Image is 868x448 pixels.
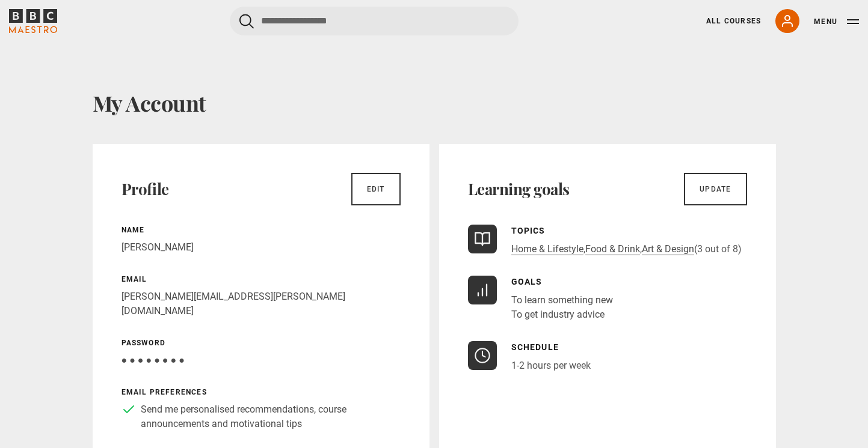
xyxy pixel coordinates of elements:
[814,16,859,28] button: Toggle navigation
[585,243,640,255] a: Food & Drink
[511,307,613,322] li: To get industry advice
[122,180,169,199] h2: Profile
[122,387,401,398] p: Email preferences
[239,14,254,29] button: Submit the search query
[141,402,401,431] p: Send me personalised recommendations, course announcements and motivational tips
[122,225,401,235] p: Name
[642,243,694,255] a: Art & Design
[511,242,742,256] p: , , (3 out of 8)
[468,180,570,199] h2: Learning goals
[511,293,613,307] li: To learn something new
[122,338,401,348] p: Password
[511,341,591,354] p: Schedule
[9,9,57,33] svg: BBC Maestro
[706,16,761,26] a: All Courses
[93,90,776,115] h1: My Account
[122,274,401,285] p: Email
[511,243,583,255] a: Home & Lifestyle
[511,359,591,373] p: 1-2 hours per week
[122,354,185,366] span: ● ● ● ● ● ● ● ●
[511,225,742,237] p: Topics
[230,7,519,35] input: Search
[122,240,401,255] p: [PERSON_NAME]
[122,289,401,318] p: [PERSON_NAME][EMAIL_ADDRESS][PERSON_NAME][DOMAIN_NAME]
[684,173,746,205] a: Update
[351,173,401,205] a: Edit
[511,276,613,288] p: Goals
